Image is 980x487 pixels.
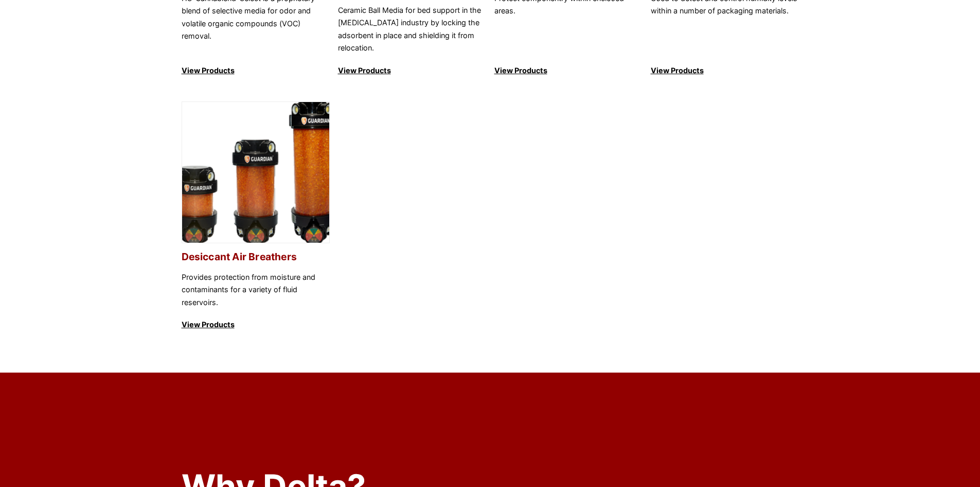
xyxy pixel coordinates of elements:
[182,318,330,331] p: View Products
[182,102,329,244] img: Desiccant Air Breathers
[651,64,799,77] p: View Products
[494,64,643,77] p: View Products
[182,102,330,331] a: Desiccant Air Breathers Desiccant Air Breathers Provides protection from moisture and contaminant...
[182,251,330,263] h2: Desiccant Air Breathers
[182,64,330,77] p: View Products
[338,64,486,77] p: View Products
[182,271,330,309] p: Provides protection from moisture and contaminants for a variety of fluid reservoirs.
[338,4,486,55] p: Ceramic Ball Media for bed support in the [MEDICAL_DATA] industry by locking the adsorbent in pla...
